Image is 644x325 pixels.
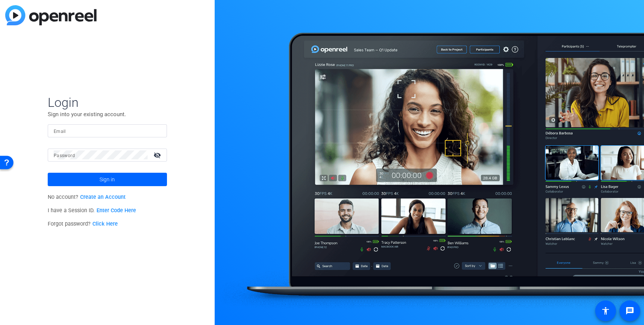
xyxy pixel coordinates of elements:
[80,194,126,200] a: Create an Account
[54,153,75,158] mat-label: Password
[48,173,167,186] button: Sign in
[601,306,610,315] mat-icon: accessibility
[48,95,167,110] span: Login
[54,129,66,134] mat-label: Email
[625,306,634,315] mat-icon: message
[48,207,136,214] span: I have a Session ID.
[92,221,118,227] a: Click Here
[97,207,136,214] a: Enter Code Here
[48,194,126,200] span: No account?
[5,5,97,25] img: blue-gradient.svg
[149,150,167,160] mat-icon: visibility_off
[54,126,161,135] input: Enter Email Address
[48,110,167,118] p: Sign into your existing account.
[100,170,115,189] span: Sign in
[48,221,118,227] span: Forgot password?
